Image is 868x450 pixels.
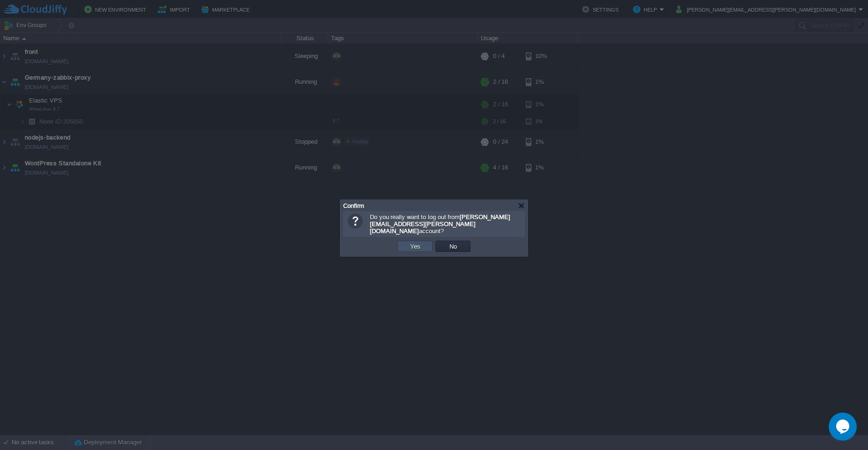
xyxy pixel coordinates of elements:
span: Confirm [343,202,364,209]
b: [PERSON_NAME][EMAIL_ADDRESS][PERSON_NAME][DOMAIN_NAME] [370,214,510,235]
button: No [447,242,460,251]
iframe: chat widget [829,413,859,441]
button: Yes [407,242,423,251]
span: Do you really want to log out from account? [370,214,510,235]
